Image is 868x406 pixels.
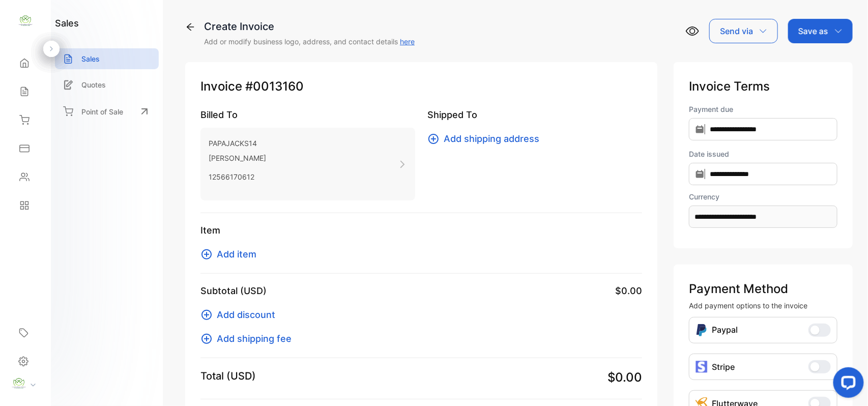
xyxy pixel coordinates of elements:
[18,13,33,28] img: logo
[427,132,545,146] button: Add shipping address
[689,191,837,202] label: Currency
[209,151,266,165] p: [PERSON_NAME]
[696,361,708,373] img: icon
[245,77,304,96] span: #0013160
[825,363,868,406] iframe: LiveChat chat widget
[55,74,159,95] a: Quotes
[55,100,159,123] a: Point of Sale
[615,284,642,298] span: $0.00
[217,332,292,345] span: Add shipping fee
[200,108,415,122] p: Billed To
[55,16,79,30] h1: sales
[798,25,828,37] p: Save as
[81,79,106,90] p: Quotes
[709,19,778,43] button: Send via
[689,104,837,114] label: Payment due
[217,308,275,322] span: Add discount
[217,247,256,261] span: Add item
[689,149,837,159] label: Date issued
[200,332,298,345] button: Add shipping fee
[689,77,837,96] p: Invoice Terms
[689,300,837,311] p: Add payment options to the invoice
[200,247,263,261] button: Add item
[81,53,100,64] p: Sales
[444,132,539,146] span: Add shipping address
[204,19,415,34] div: Create Invoice
[689,280,837,298] p: Payment Method
[427,108,642,122] p: Shipped To
[400,37,415,46] a: here
[204,36,415,47] p: Add or modify business logo, address, and contact details
[81,106,123,117] p: Point of Sale
[11,376,26,391] img: profile
[200,223,642,237] p: Item
[712,324,738,337] p: Paypal
[200,77,642,96] p: Invoice
[55,48,159,69] a: Sales
[209,169,266,184] p: 12566170612
[209,136,266,151] p: PAPAJACKS14
[200,368,256,384] p: Total (USD)
[696,324,708,337] img: Icon
[788,19,853,43] button: Save as
[200,308,281,322] button: Add discount
[607,368,642,387] span: $0.00
[200,284,267,298] p: Subtotal (USD)
[720,25,753,37] p: Send via
[712,361,735,373] p: Stripe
